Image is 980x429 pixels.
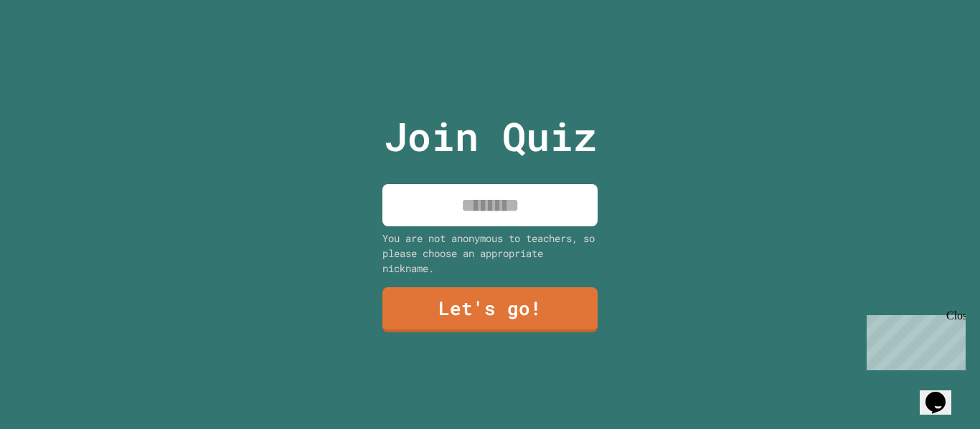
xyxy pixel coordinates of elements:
iframe: chat widget [861,309,966,370]
div: Chat with us now!Close [6,6,99,91]
a: Let's go! [382,287,598,332]
p: Join Quiz [384,107,597,166]
iframe: chat widget [920,372,966,415]
div: You are not anonymous to teachers, so please choose an appropriate nickname. [382,231,598,276]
